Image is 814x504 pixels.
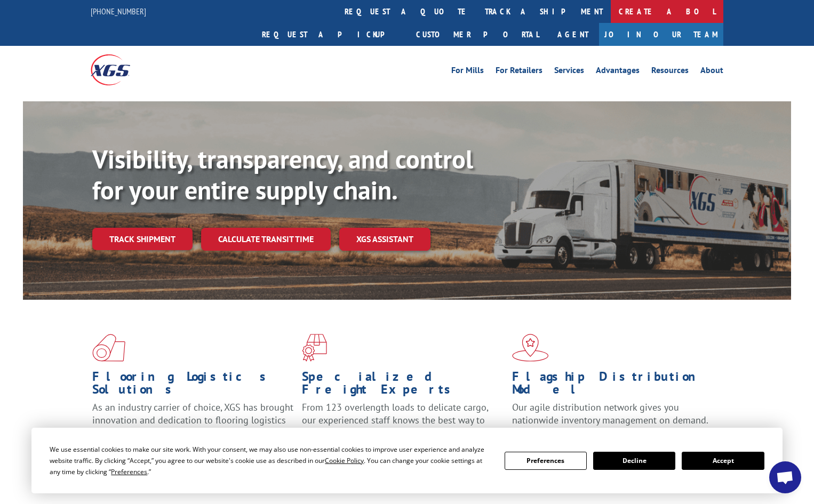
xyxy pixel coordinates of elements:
[547,23,599,46] a: Agent
[599,23,723,46] a: Join Our Team
[512,370,714,401] h1: Flagship Distribution Model
[92,142,473,206] b: Visibility, transparency, and control for your entire supply chain.
[339,228,430,251] a: XGS ASSISTANT
[408,23,547,46] a: Customer Portal
[769,461,801,493] div: Open chat
[512,401,708,426] span: Our agile distribution network gives you nationwide inventory management on demand.
[111,467,147,476] span: Preferences
[596,66,640,78] a: Advantages
[496,66,542,78] a: For Retailers
[451,66,484,78] a: For Mills
[92,370,294,401] h1: Flooring Logistics Solutions
[31,428,783,493] div: Cookie Consent Prompt
[554,66,584,78] a: Services
[700,66,723,78] a: About
[92,334,125,362] img: xgs-icon-total-supply-chain-intelligence-red
[512,334,549,362] img: xgs-icon-flagship-distribution-model-red
[505,452,587,470] button: Preferences
[201,228,331,251] a: Calculate transit time
[302,370,504,401] h1: Specialized Freight Experts
[92,401,293,439] span: As an industry carrier of choice, XGS has brought innovation and dedication to flooring logistics...
[325,456,364,465] span: Cookie Policy
[651,66,689,78] a: Resources
[92,228,193,250] a: Track shipment
[302,334,327,362] img: xgs-icon-focused-on-flooring-red
[302,401,504,449] p: From 123 overlength loads to delicate cargo, our experienced staff knows the best way to move you...
[91,6,146,17] a: [PHONE_NUMBER]
[254,23,408,46] a: Request a pickup
[682,452,764,470] button: Accept
[593,452,675,470] button: Decline
[50,444,491,477] div: We use essential cookies to make our site work. With your consent, we may also use non-essential ...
